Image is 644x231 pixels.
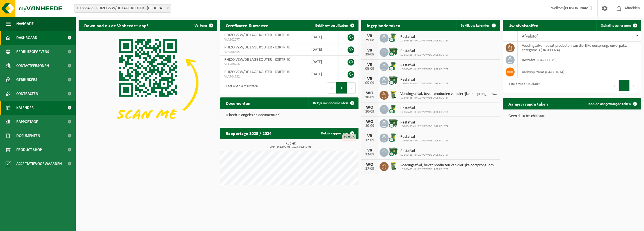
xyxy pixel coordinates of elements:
[364,110,375,114] div: 10-09
[364,77,375,81] div: VR
[389,133,398,142] img: WB-0240-CU
[518,66,641,78] td: verkoop items (04-001834)
[400,139,448,143] span: 10-865485 - RHIZO VZW/DE LAGE KOUTER
[389,47,398,57] img: WB-1100-CU
[400,96,497,100] span: 10-865485 - RHIZO VZW/DE LAGE KOUTER
[601,24,631,27] span: Ophaling aanvragen
[224,38,303,42] span: VLA902077
[364,124,375,128] div: 10-09
[400,153,448,157] span: 10-865485 - RHIZO VZW/DE LAGE KOUTER
[364,81,375,85] div: 05-09
[364,167,375,171] div: 17-09
[518,42,641,54] td: voedingsafval, bevat producten van dierlijke oorsprong, onverpakt, categorie 3 (04-000024)
[364,138,375,142] div: 12-09
[224,70,290,74] span: RHIZO VZW/DE LAGE KOUTER - KORTRIJK
[364,48,375,53] div: VR
[400,82,448,85] span: 10-865485 - RHIZO VZW/DE LAGE KOUTER
[508,114,636,118] p: Geen data beschikbaar.
[16,143,42,157] span: Product Shop
[503,20,544,31] h2: Uw afvalstoffen
[190,20,217,31] button: Verberg
[364,67,375,71] div: 05-09
[327,82,336,94] button: Previous
[364,148,375,153] div: VR
[315,24,348,27] span: Bekijk uw certificaten
[79,20,154,31] h2: Download nu de Vanheede+ app!
[400,78,448,82] span: Restafval
[400,63,448,68] span: Restafval
[220,97,256,108] h2: Documenten
[342,134,356,141] div: 13,62 m3
[16,59,49,73] span: Contactpersonen
[313,101,348,105] span: Bekijk uw documenten
[224,58,290,62] span: RHIZO VZW/DE LAGE KOUTER - KORTRIJK
[16,45,49,59] span: Bedrijfsgegevens
[16,73,37,87] span: Gebruikers
[195,24,207,27] span: Verberg
[506,80,540,92] div: 1 tot 3 van 3 resultaten
[461,24,490,27] span: Bekijk uw kalender
[364,38,375,42] div: 29-08
[389,90,398,99] img: WB-0140-HPE-GN-50
[16,31,37,45] span: Dashboard
[389,161,398,171] img: WB-0140-HPE-GN-50
[307,43,339,56] td: [DATE]
[226,113,353,117] p: U heeft 6 ongelezen document(en).
[389,61,398,71] img: WB-0240-CU
[347,82,356,94] button: Next
[503,98,554,109] h2: Aangevraagde taken
[223,82,258,94] div: 1 tot 4 van 4 resultaten
[364,53,375,57] div: 29-08
[224,62,303,67] span: VLA708266
[364,162,375,167] div: WO
[400,168,497,171] span: 10-865485 - RHIZO VZW/DE LAGE KOUTER
[220,128,277,139] h2: Rapportage 2025 / 2024
[400,106,448,111] span: Restafval
[400,35,448,39] span: Restafval
[630,80,638,91] button: Next
[336,82,347,94] button: 1
[223,142,359,148] h3: Kubiek
[364,120,375,124] div: WO
[16,87,38,101] span: Contracten
[16,17,34,31] span: Navigatie
[522,34,538,39] span: Afvalstof
[223,146,359,148] span: 2024: 162,100 m3 - 2025: 81,340 m3
[389,104,398,114] img: WB-0240-CU
[518,54,641,66] td: restafval (04-000029)
[16,115,38,129] span: Rapportage
[361,20,406,31] h2: Ingeplande taken
[400,149,448,153] span: Restafval
[564,6,592,10] strong: [PERSON_NAME]
[389,76,398,85] img: WB-1100-CU
[224,45,290,50] span: RHIZO VZW/DE LAGE KOUTER - KORTRIJK
[389,147,398,157] img: WB-1100-CU
[16,129,40,143] span: Documenten
[224,50,303,54] span: VLA708465
[400,125,448,128] span: 10-865485 - RHIZO VZW/DE LAGE KOUTER
[307,56,339,68] td: [DATE]
[389,118,398,128] img: WB-1100-CU
[456,20,499,31] a: Bekijk uw kalender
[400,120,448,125] span: Restafval
[400,111,448,114] span: 10-865485 - RHIZO VZW/DE LAGE KOUTER
[364,153,375,157] div: 12-09
[610,80,619,91] button: Previous
[400,68,448,71] span: 10-865485 - RHIZO VZW/DE LAGE KOUTER
[364,34,375,38] div: VR
[224,74,303,79] span: VLA704752
[79,31,217,135] img: Download de VHEPlus App
[311,20,358,31] a: Bekijk uw certificaten
[400,92,497,96] span: Voedingsafval, bevat producten van dierlijke oorsprong, onverpakt, categorie 3
[364,134,375,138] div: VR
[74,4,171,12] span: 10-865485 - RHIZO VZW/DE LAGE KOUTER - KORTRIJK
[364,95,375,99] div: 10-09
[309,97,358,109] a: Bekijk uw documenten
[220,20,274,31] h2: Certificaten & attesten
[400,135,448,139] span: Restafval
[400,163,497,168] span: Voedingsafval, bevat producten van dierlijke oorsprong, onverpakt, categorie 3
[596,20,641,31] a: Ophaling aanvragen
[619,80,630,91] button: 1
[583,98,641,109] a: Toon de aangevraagde taken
